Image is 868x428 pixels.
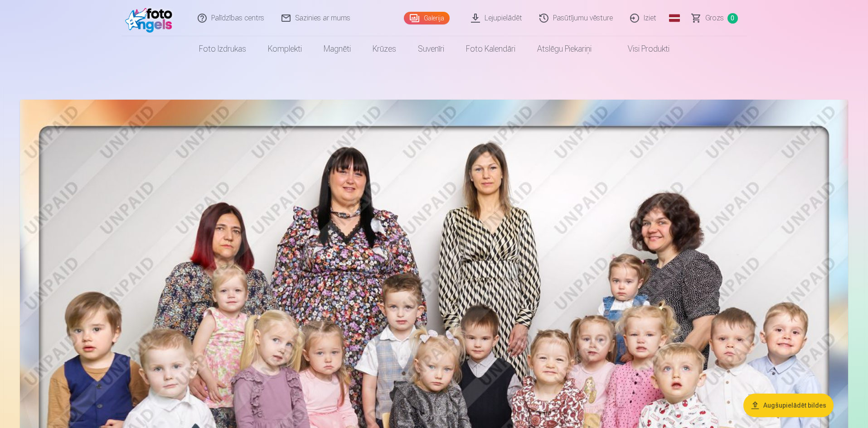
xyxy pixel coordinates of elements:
[362,36,407,62] a: Krūzes
[705,13,724,24] span: Grozs
[727,13,738,24] span: 0
[404,12,450,24] a: Galerija
[455,36,526,62] a: Foto kalendāri
[407,36,455,62] a: Suvenīri
[313,36,362,62] a: Magnēti
[526,36,602,62] a: Atslēgu piekariņi
[188,36,257,62] a: Foto izdrukas
[602,36,680,62] a: Visi produkti
[743,394,834,417] button: Augšupielādēt bildes
[257,36,313,62] a: Komplekti
[125,4,177,33] img: /fa1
